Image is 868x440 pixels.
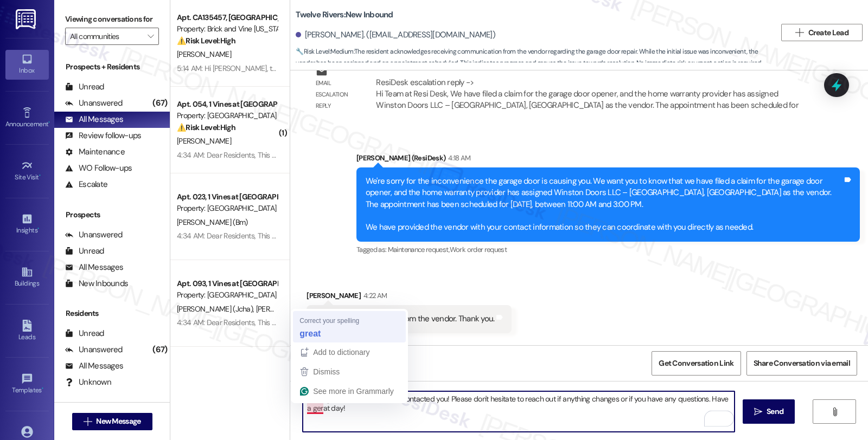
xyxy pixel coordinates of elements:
div: [PERSON_NAME] (ResiDesk) [356,152,860,167]
span: Share Conversation via email [754,358,850,369]
div: Apt. CA135457, [GEOGRAPHIC_DATA][US_STATE] [177,12,277,23]
a: Buildings [5,263,49,292]
div: (67) [150,95,170,112]
div: (67) [150,341,170,358]
div: All Messages [65,360,123,372]
strong: ⚠️ Risk Level: High [177,122,235,132]
div: Unknown [65,377,111,388]
div: Prospects [54,209,170,221]
a: Site Visit • [5,157,49,186]
strong: 🔧 Risk Level: Medium [296,47,353,56]
span: Create Lead [808,27,848,38]
div: Apt. 054, 1 Vines at [GEOGRAPHIC_DATA] [177,99,277,110]
a: Insights • [5,210,49,239]
i:  [831,407,839,416]
div: Unread [65,81,104,93]
button: Get Conversation Link [652,351,741,376]
span: • [39,172,41,179]
span: • [42,385,43,392]
button: Share Conversation via email [746,351,857,376]
span: Maintenance request , [388,245,450,254]
span: Get Conversation Link [659,358,733,369]
strong: ⚠️ Risk Level: High [177,36,235,46]
i:  [148,32,154,41]
i:  [754,407,762,416]
div: [PERSON_NAME]. ([EMAIL_ADDRESS][DOMAIN_NAME]) [296,29,495,41]
div: Email escalation reply [316,77,358,112]
span: • [48,119,50,126]
div: Prospects + Residents [54,61,170,73]
div: [PERSON_NAME] [307,290,512,305]
div: Unanswered [65,344,123,355]
span: [PERSON_NAME] (Jcha) (Bm) [256,304,349,314]
span: [PERSON_NAME] [177,136,231,146]
div: 4:18 AM [445,152,470,164]
div: Unread [65,245,104,257]
div: ResiDesk escalation reply -> Hi Team at Resi Desk, We have filed a claim for the garage door open... [376,77,799,111]
div: Escalate [65,179,107,190]
div: Property: [GEOGRAPHIC_DATA] [177,110,277,121]
div: 4:22 AM [361,290,387,301]
button: New Message [72,413,152,430]
div: We're sorry for the inconvenience the garage door is causing you. We want you to know that we hav... [366,176,843,234]
div: Unread [65,328,104,339]
div: New Inbounds [65,278,128,289]
input: All communities [70,28,142,45]
span: Send [767,406,783,417]
button: Send [743,399,795,424]
button: Create Lead [781,24,863,41]
span: [PERSON_NAME] (Jcha) [177,304,256,314]
div: All Messages [65,262,123,273]
i:  [795,28,803,37]
div: Tagged as: [356,242,860,257]
div: Unanswered [65,98,123,109]
div: Property: Brick and Vine [US_STATE] [177,23,277,35]
div: Property: [GEOGRAPHIC_DATA] [177,203,277,214]
b: Twelve Rivers: New Inbound [296,9,393,21]
div: Maintenance [65,146,125,158]
span: [PERSON_NAME] [177,49,231,59]
div: Tagged as: [307,333,512,349]
div: Unanswered [65,229,123,241]
span: [PERSON_NAME] (Bm) [177,217,247,227]
span: : The resident acknowledges receiving communication from the vendor regarding the garage door rep... [296,46,776,69]
div: Property: [GEOGRAPHIC_DATA] [177,289,277,301]
a: Inbox [5,50,49,79]
span: New Message [96,416,141,427]
a: Leads [5,316,49,346]
a: Templates • [5,370,49,399]
div: Apt. 023, 1 Vines at [GEOGRAPHIC_DATA] [177,191,277,203]
i:  [84,417,92,426]
div: Review follow-ups [65,130,141,141]
span: • [37,225,39,232]
img: ResiDesk Logo [16,9,38,29]
textarea: To enrich screen reader interactions, please activate Accessibility in Grammarly extension settings [303,391,735,432]
div: Residents [54,308,170,319]
div: All Messages [65,114,123,125]
span: Work order request [450,245,507,254]
label: Viewing conversations for [65,11,159,28]
div: Apt. 093, 1 Vines at [GEOGRAPHIC_DATA] [177,278,277,289]
div: WO Follow-ups [65,163,132,174]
